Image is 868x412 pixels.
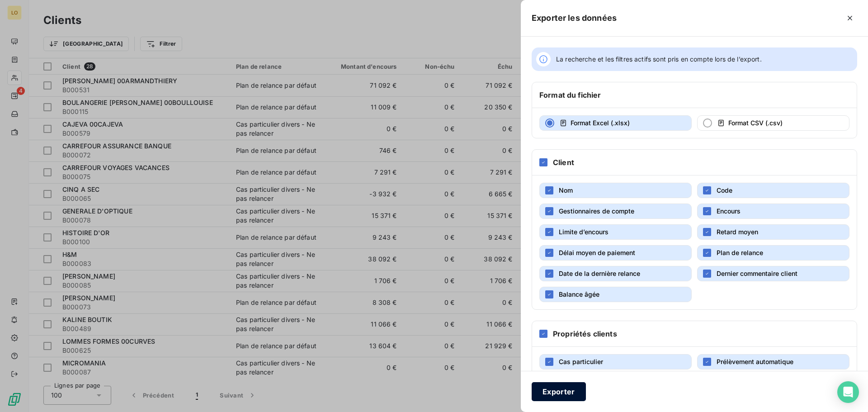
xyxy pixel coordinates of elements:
[697,266,849,281] button: Dernier commentaire client
[559,228,609,236] span: Limite d’encours
[697,354,849,369] button: Prélèvement automatique
[697,115,849,131] button: Format CSV (.csv)
[697,204,849,219] button: Encours
[728,119,783,127] span: Format CSV (.csv)
[837,381,859,403] div: Open Intercom Messenger
[553,328,617,339] h6: Propriétés clients
[717,228,758,236] span: Retard moyen
[697,224,849,240] button: Retard moyen
[559,358,603,365] span: Cas particulier
[717,270,797,277] span: Dernier commentaire client
[571,119,630,127] span: Format Excel (.xlsx)
[532,382,586,401] button: Exporter
[717,186,732,194] span: Code
[697,183,849,198] button: Code
[539,245,692,260] button: Délai moyen de paiement
[717,358,793,365] span: Prélèvement automatique
[539,224,692,240] button: Limite d’encours
[559,290,599,298] span: Balance âgée
[717,207,741,215] span: Encours
[539,204,692,219] button: Gestionnaires de compte
[532,12,617,24] h5: Exporter les données
[539,287,692,302] button: Balance âgée
[556,55,762,64] span: La recherche et les filtres actifs sont pris en compte lors de l’export.
[559,270,640,277] span: Date de la dernière relance
[717,249,763,256] span: Plan de relance
[559,186,573,194] span: Nom
[539,354,692,369] button: Cas particulier
[553,157,574,168] h6: Client
[539,183,692,198] button: Nom
[539,115,692,131] button: Format Excel (.xlsx)
[559,207,634,215] span: Gestionnaires de compte
[697,245,849,260] button: Plan de relance
[539,90,601,100] h6: Format du fichier
[539,266,692,281] button: Date de la dernière relance
[559,249,635,256] span: Délai moyen de paiement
